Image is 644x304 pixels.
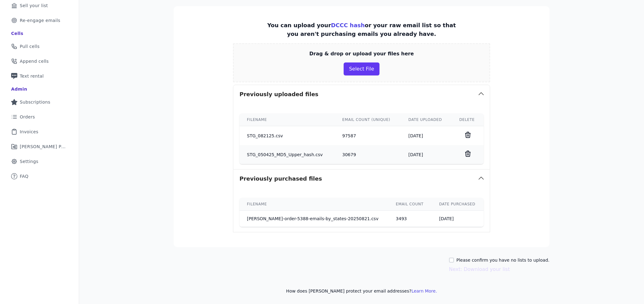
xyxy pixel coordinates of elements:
th: Filename [239,198,388,211]
span: Append cells [20,58,49,64]
div: Admin [11,86,27,92]
td: 97587 [335,126,401,145]
button: Learn More. [411,288,437,294]
a: Text rental [5,69,74,83]
a: Subscriptions [5,95,74,109]
p: How does [PERSON_NAME] protect your email addresses? [174,288,549,294]
td: [DATE] [432,211,484,227]
span: Sell your list [20,2,48,9]
a: Settings [5,155,74,168]
td: STG_082125.csv [239,126,335,145]
td: STG_050425_MD5_Upper_hash.csv [239,145,335,164]
span: Invoices [20,129,38,135]
td: 30679 [335,145,401,164]
th: Filename [239,113,335,126]
p: You can upload your or your raw email list so that you aren't purchasing emails you already have. [265,21,458,38]
th: Email count (unique) [335,113,401,126]
a: Pull cells [5,40,74,53]
button: Select File [344,62,379,75]
a: FAQ [5,169,74,183]
a: Invoices [5,125,74,139]
td: [DATE] [401,145,452,164]
th: Email count [388,198,432,211]
span: Text rental [20,73,44,79]
td: [DATE] [401,126,452,145]
span: Subscriptions [20,99,50,105]
span: Settings [20,158,38,165]
span: Pull cells [20,43,40,49]
button: Previously purchased files [233,169,490,188]
a: DCCC hash [331,22,365,28]
div: Cells [11,30,23,36]
span: Orders [20,114,35,120]
label: Please confirm you have no lists to upload. [456,257,549,263]
a: Append cells [5,54,74,68]
a: [PERSON_NAME] Performance [5,140,74,153]
span: Re-engage emails [20,17,60,24]
p: Drag & drop or upload your files here [309,50,414,58]
th: Date purchased [432,198,484,211]
td: 3493 [388,211,432,227]
h3: Previously purchased files [239,174,322,183]
a: Orders [5,110,74,124]
button: Previously uploaded files [233,85,490,104]
th: Date uploaded [401,113,452,126]
button: Next: Download your list [449,266,510,273]
h3: Previously uploaded files [239,90,318,99]
span: FAQ [20,173,28,179]
span: [PERSON_NAME] Performance [20,143,66,150]
td: [PERSON_NAME]-order-5388-emails-by_states-20250821.csv [239,211,388,227]
th: Delete [452,113,484,126]
a: Re-engage emails [5,14,74,27]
